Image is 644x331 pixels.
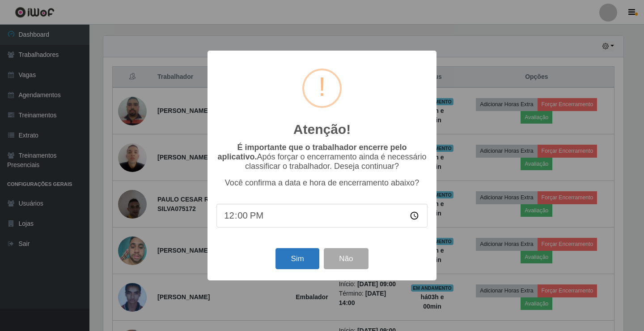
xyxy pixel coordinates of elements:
p: Você confirma a data e hora de encerramento abaixo? [216,178,428,188]
button: Sim [275,248,319,269]
h2: Atenção! [293,121,351,138]
button: Não [324,248,368,269]
p: Após forçar o encerramento ainda é necessário classificar o trabalhador. Deseja continuar? [216,143,428,171]
b: É importante que o trabalhador encerre pelo aplicativo. [217,143,407,161]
